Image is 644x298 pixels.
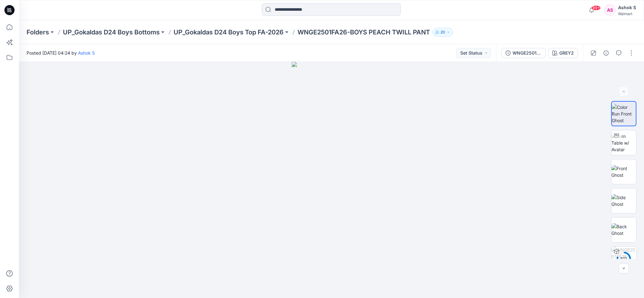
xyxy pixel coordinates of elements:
[559,50,574,57] div: GREY2
[440,29,445,36] p: 20
[512,50,542,57] div: WNGE2501FA26-BOYS PEACH TWILL PANT
[292,62,371,298] img: eyJhbGciOiJIUzI1NiIsImtpZCI6IjAiLCJzbHQiOiJzZXMiLCJ0eXAiOiJKV1QifQ.eyJkYXRhIjp7InR5cGUiOiJzdG9yYW...
[78,50,95,56] a: Ashok S
[611,247,636,271] img: WNGE2501FA26-BOYS PEACH TWILL PANT GREY2
[616,256,631,261] div: 80 %
[27,28,49,37] a: Folders
[612,104,636,124] img: Color Run Front Ghost
[591,5,601,10] span: 99+
[618,11,636,16] div: Walmart
[63,28,160,37] a: UP_Gokaldas D24 Boys Bottoms
[501,48,546,58] button: WNGE2501FA26-BOYS PEACH TWILL PANT
[601,48,611,58] button: Details
[611,133,636,153] img: Turn Table w/ Avatar
[611,194,636,207] img: Side Ghost
[548,48,578,58] button: GREY2
[27,50,95,56] span: Posted [DATE] 04:24 by
[611,165,636,178] img: Front Ghost
[618,4,636,11] div: Ashok S
[604,4,616,16] div: AS
[611,223,636,236] img: Back Ghost
[432,28,453,37] button: 20
[174,28,284,37] a: UP_Gokaldas D24 Boys Top FA-2026
[297,28,430,37] p: WNGE2501FA26-BOYS PEACH TWILL PANT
